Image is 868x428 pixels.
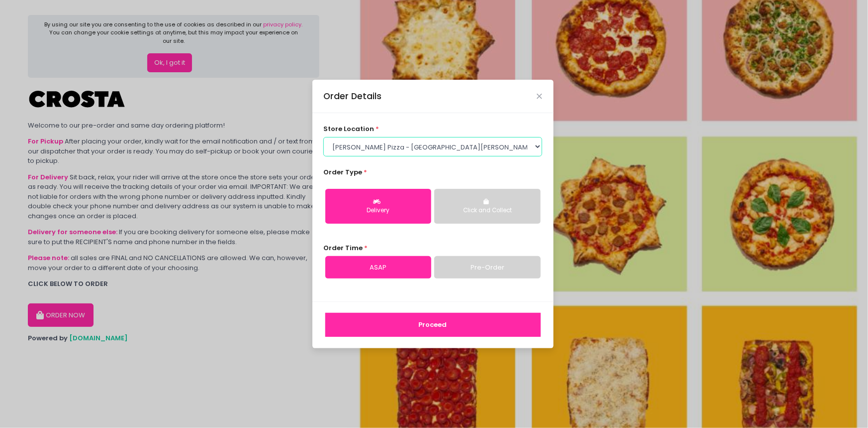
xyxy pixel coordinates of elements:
span: store location [323,124,374,134]
div: Click and Collect [441,206,533,215]
button: Proceed [325,313,541,337]
a: ASAP [325,256,431,279]
div: Order Details [323,90,382,103]
button: Click and Collect [434,189,540,224]
span: Order Type [323,167,362,177]
a: Pre-Order [434,256,540,279]
span: Order Time [323,243,363,253]
div: Delivery [332,206,424,215]
button: Close [537,94,542,99]
button: Delivery [325,189,431,224]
